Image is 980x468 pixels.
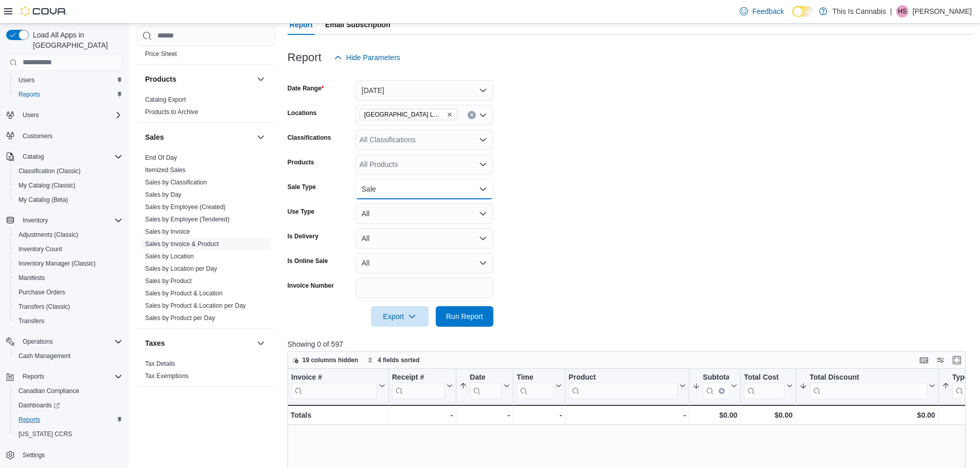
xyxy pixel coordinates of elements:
[19,90,40,99] span: Reports
[392,372,453,399] button: Receipt #
[14,399,122,411] span: Dashboards
[447,111,453,118] button: Remove CHILLIWACK LOCATION from selection in this group
[288,232,318,240] label: Is Delivery
[145,277,192,285] span: Sales by Product
[479,136,487,144] button: Open list of options
[145,372,189,380] a: Tax Exemptions
[19,109,122,121] span: Users
[145,314,215,322] a: Sales by Product per Day
[19,151,48,163] button: Catalog
[19,370,48,383] button: Reports
[145,74,253,84] button: Products
[392,372,444,382] div: Receipt #
[516,372,554,382] div: Time
[896,5,908,17] div: Heather Sumner
[568,409,686,421] div: -
[516,409,562,421] div: -
[137,152,275,328] div: Sales
[14,315,48,327] a: Transfers
[14,194,73,206] a: My Catalog (Beta)
[19,303,70,311] span: Transfers (Classic)
[346,52,400,63] span: Hide Parameters
[291,372,377,399] div: Invoice #
[14,385,83,397] a: Canadian Compliance
[19,130,57,142] a: Customers
[145,277,192,285] a: Sales by Product
[145,314,215,322] span: Sales by Product per Day
[255,337,267,349] button: Taxes
[14,301,122,313] span: Transfers (Classic)
[799,409,935,421] div: $0.00
[145,360,175,368] span: Tax Details
[19,335,57,348] button: Operations
[23,132,52,140] span: Customers
[10,314,127,328] button: Transfers
[736,1,788,22] a: Feedback
[744,372,784,382] div: Total Cost
[568,372,678,382] div: Product
[19,335,122,348] span: Operations
[692,409,737,421] div: $0.00
[14,350,122,362] span: Cash Management
[145,289,223,297] span: Sales by Product & Location
[14,414,44,426] a: Reports
[19,214,122,227] span: Inventory
[14,229,122,241] span: Adjustments (Classic)
[145,191,182,198] a: Sales by Day
[14,88,122,101] span: Reports
[810,372,927,399] div: Total Discount
[10,73,127,87] button: Users
[14,194,122,206] span: My Catalog (Beta)
[23,372,44,381] span: Reports
[19,214,52,227] button: Inventory
[14,428,76,440] a: [US_STATE] CCRS
[913,5,972,17] p: [PERSON_NAME]
[23,111,39,119] span: Users
[19,109,43,121] button: Users
[145,179,207,186] a: Sales by Classification
[145,265,217,273] span: Sales by Location per Day
[10,256,127,271] button: Inventory Manager (Classic)
[355,253,493,273] button: All
[898,5,907,17] span: HS
[692,372,737,399] button: SubtotalClear input
[288,84,324,92] label: Date Range
[19,259,96,268] span: Inventory Manager (Classic)
[2,334,127,349] button: Operations
[145,108,198,116] span: Products to Archive
[145,215,229,223] span: Sales by Employee (Tendered)
[145,166,186,174] span: Itemized Sales
[10,242,127,256] button: Inventory Count
[10,178,127,193] button: My Catalog (Classic)
[2,369,127,384] button: Reports
[288,134,331,142] label: Classifications
[355,80,493,101] button: [DATE]
[145,132,164,142] h3: Sales
[378,356,419,364] span: 4 fields sorted
[10,413,127,427] button: Reports
[832,5,886,17] p: This Is Cannabis
[14,229,82,241] a: Adjustments (Classic)
[14,350,75,362] a: Cash Management
[19,196,68,204] span: My Catalog (Beta)
[459,409,510,421] div: -
[145,302,246,309] a: Sales by Product & Location per Day
[288,282,334,290] label: Invoice Number
[330,47,404,68] button: Hide Parameters
[479,160,487,169] button: Open list of options
[145,302,246,310] span: Sales by Product & Location per Day
[19,387,79,395] span: Canadian Compliance
[459,372,510,399] button: Date
[744,372,784,399] div: Total Cost
[371,306,429,327] button: Export
[744,372,792,399] button: Total Cost
[19,317,44,325] span: Transfers
[14,301,74,313] a: Transfers (Classic)
[10,299,127,314] button: Transfers (Classic)
[19,76,34,84] span: Users
[799,372,935,399] button: Total Discount
[19,401,60,409] span: Dashboards
[288,339,973,349] p: Showing 0 of 597
[752,6,783,16] span: Feedback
